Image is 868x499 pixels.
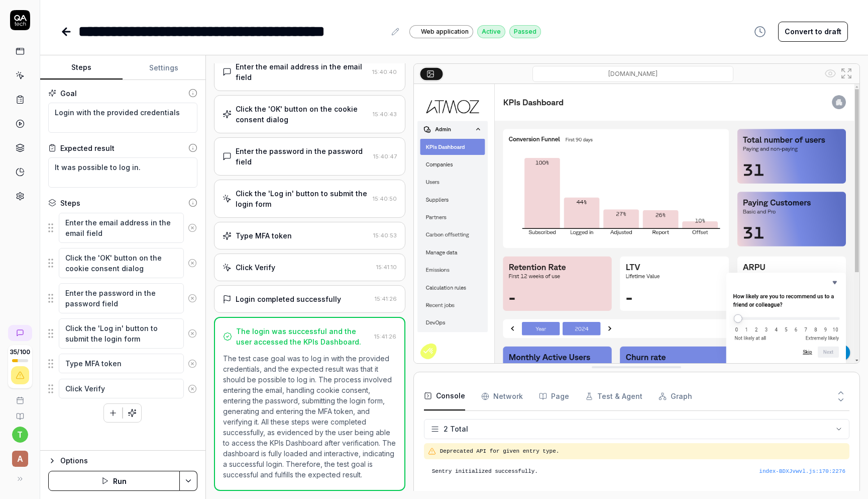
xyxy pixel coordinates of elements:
div: Expected result [60,143,115,153]
div: Suggestions [48,283,197,314]
div: The login was successful and the user accessed the KPIs Dashboard. [236,326,370,347]
time: 15:41:26 [375,295,397,302]
div: Click the 'OK' button on the cookie consent dialog [236,104,369,125]
time: 15:40:40 [372,68,397,75]
button: Remove step [184,379,201,399]
time: 15:40:47 [373,153,397,160]
button: Console [424,382,465,410]
span: A [12,451,28,467]
a: Documentation [4,404,36,421]
button: Remove step [184,253,201,273]
div: Type MFA token [236,230,292,241]
div: Login completed successfully [236,294,341,304]
time: 15:40:50 [373,195,397,202]
div: index-BDXJvwvl.js : 170 : 2276 [759,467,845,476]
button: Remove step [184,354,201,374]
time: 15:40:53 [373,232,397,239]
p: The test case goal was to log in with the provided credentials, and the expected result was that ... [223,353,396,480]
span: 35 / 100 [10,349,30,355]
time: 15:41:26 [374,333,396,340]
div: Click the 'Log in' button to submit the login form [236,188,369,209]
a: Web application [409,25,473,38]
button: Show all interative elements [822,65,838,81]
button: Page [539,382,569,410]
div: Steps [60,198,80,208]
div: Suggestions [48,318,197,349]
a: New conversation [8,325,32,341]
div: Options [60,455,197,467]
button: index-BDXJvwvl.js:170:2276 [759,467,845,476]
button: Network [481,382,523,410]
button: Remove step [184,323,201,344]
time: 15:41:10 [376,264,397,271]
pre: Deprecated API for given entry type. [440,447,845,456]
div: Goal [60,88,77,99]
div: Suggestions [48,212,197,243]
button: Options [48,455,197,467]
div: Suggestions [48,378,197,399]
button: Remove step [184,218,201,238]
button: Convert to draft [778,22,848,42]
button: Open in full screen [838,65,854,81]
img: Screenshot [414,84,859,363]
time: 15:40:43 [373,111,397,118]
button: Test & Agent [585,382,642,410]
pre: Sentry initialized successfully. [432,467,845,476]
button: A [4,443,36,469]
button: Settings [123,56,205,80]
div: Passed [509,25,541,38]
button: View version history [748,22,772,42]
a: Book a call with us [4,388,36,404]
div: Enter the password in the password field [236,146,369,167]
button: t [12,427,28,443]
button: Run [48,471,180,491]
div: Enter the email address in the email field [236,61,368,82]
div: Suggestions [48,247,197,279]
div: Active [477,25,505,38]
div: Suggestions [48,353,197,374]
div: Click Verify [236,262,275,273]
button: Steps [40,56,123,80]
button: Remove step [184,288,201,308]
span: Web application [421,27,469,36]
button: Graph [659,382,692,410]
